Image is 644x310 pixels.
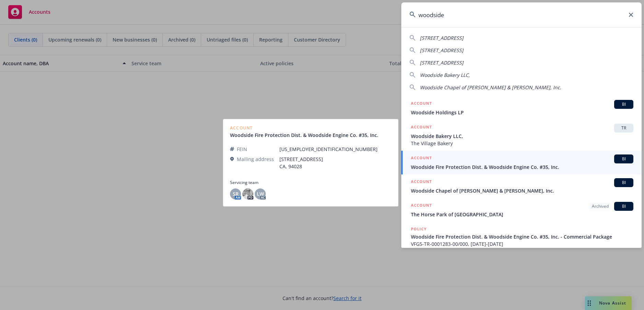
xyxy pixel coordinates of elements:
span: BI [617,156,631,162]
span: TR [617,125,631,131]
span: The Village Bakery [411,140,633,147]
span: BI [617,101,631,107]
h5: ACCOUNT [411,202,432,210]
span: Woodside Holdings LP [411,109,633,116]
span: Woodside Fire Protection Dist. & Woodside Engine Co. #35, Inc. - Commercial Package [411,233,633,240]
span: BI [617,203,631,209]
h5: ACCOUNT [411,154,432,163]
input: Search... [401,2,642,27]
span: [STREET_ADDRESS] [420,59,463,66]
a: ACCOUNTTRWoodside Bakery LLC,The Village Bakery [401,120,642,151]
a: POLICYWoodside Fire Protection Dist. & Woodside Engine Co. #35, Inc. - Commercial PackageVFG5-TR-... [401,222,642,251]
span: BI [617,180,631,186]
span: Woodside Fire Protection Dist. & Woodside Engine Co. #35, Inc. [411,163,633,171]
span: The Horse Park of [GEOGRAPHIC_DATA] [411,211,633,218]
h5: ACCOUNT [411,124,432,132]
span: VFG5-TR-0001283-00/000, [DATE]-[DATE] [411,240,633,248]
a: ACCOUNTBIWoodside Fire Protection Dist. & Woodside Engine Co. #35, Inc. [401,151,642,174]
span: Woodside Chapel of [PERSON_NAME] & [PERSON_NAME], Inc. [411,187,633,194]
a: ACCOUNTArchivedBIThe Horse Park of [GEOGRAPHIC_DATA] [401,198,642,222]
h5: ACCOUNT [411,178,432,186]
span: [STREET_ADDRESS] [420,47,463,54]
a: ACCOUNTBIWoodside Holdings LP [401,96,642,120]
span: Woodside Bakery LLC, [420,72,470,78]
a: ACCOUNTBIWoodside Chapel of [PERSON_NAME] & [PERSON_NAME], Inc. [401,174,642,198]
span: Woodside Chapel of [PERSON_NAME] & [PERSON_NAME], Inc. [420,84,561,91]
span: Woodside Bakery LLC, [411,133,633,140]
span: Archived [592,203,609,209]
span: [STREET_ADDRESS] [420,35,463,41]
h5: POLICY [411,226,427,232]
h5: ACCOUNT [411,100,432,108]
